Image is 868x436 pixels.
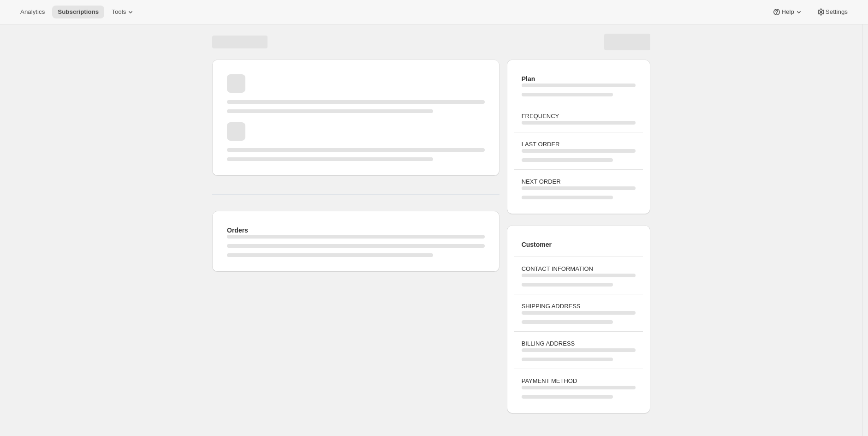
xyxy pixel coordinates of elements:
[112,8,126,16] span: Tools
[522,74,636,84] h2: Plan
[227,226,485,235] h2: Orders
[522,112,636,121] h3: FREQUENCY
[522,376,636,386] h3: PAYMENT METHOD
[52,6,104,18] button: Subscriptions
[522,240,636,249] h2: Customer
[522,140,636,149] h3: LAST ORDER
[522,264,636,274] h3: CONTACT INFORMATION
[20,8,45,16] span: Analytics
[826,8,848,16] span: Settings
[522,177,636,186] h3: NEXT ORDER
[58,8,99,16] span: Subscriptions
[522,302,636,311] h3: SHIPPING ADDRESS
[781,8,794,16] span: Help
[811,6,853,18] button: Settings
[106,6,141,18] button: Tools
[767,6,809,18] button: Help
[15,6,50,18] button: Analytics
[522,339,636,348] h3: BILLING ADDRESS
[201,24,661,417] div: Page loading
